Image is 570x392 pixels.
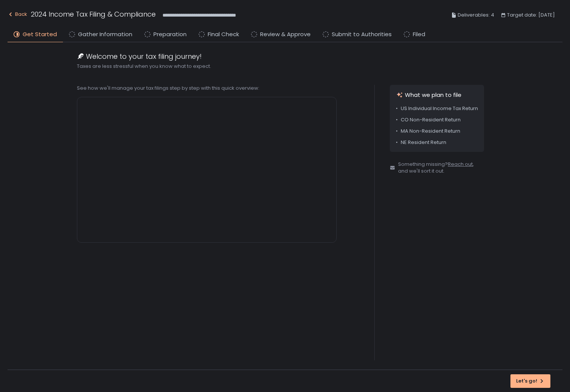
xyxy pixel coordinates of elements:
[332,30,392,39] span: Submit to Authorities
[405,91,461,100] span: What we plan to file
[458,11,494,20] span: Deliverables: 4
[23,30,57,39] span: Get Started
[8,10,27,19] div: Back
[401,105,478,112] span: US Individual Income Tax Return
[260,30,311,39] span: Review & Approve
[77,63,493,70] div: Taxes are less stressful when you know what to expect.
[396,128,398,135] span: •
[153,30,187,39] span: Preparation
[413,30,425,39] span: Filed
[77,85,337,92] div: See how we'll manage your tax filings step by step with this quick overview:
[208,30,239,39] span: Final Check
[401,139,446,146] span: NE Resident Return
[401,116,461,123] span: CO Non-Resident Return
[401,128,460,135] span: MA Non-Resident Return
[31,9,156,19] h1: 2024 Income Tax Filing & Compliance
[398,161,484,175] span: Something missing? , and we'll sort it out.
[78,30,132,39] span: Gather Information
[510,374,550,388] button: Let's go!
[77,97,337,243] iframe: What we plan to file
[396,116,398,123] span: •
[516,378,537,384] span: Let's go!
[8,9,27,21] button: Back
[86,51,202,61] span: Welcome to your tax filing journey!
[396,139,398,146] span: •
[448,161,473,168] a: Reach out
[396,105,398,112] span: •
[507,11,555,20] span: Target date: [DATE]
